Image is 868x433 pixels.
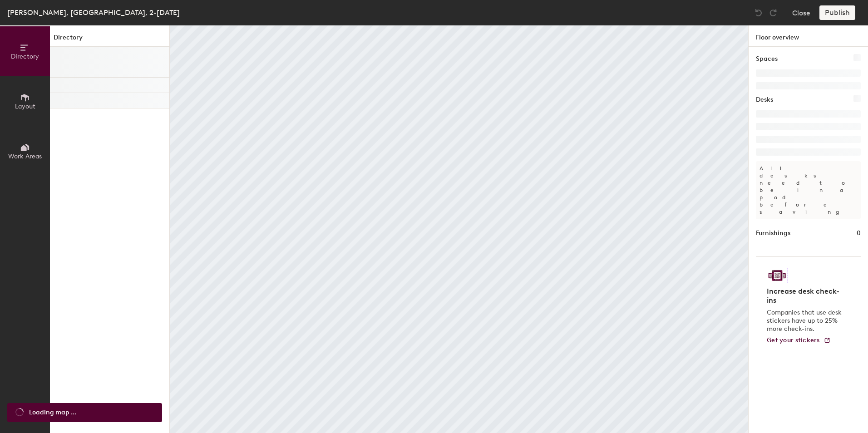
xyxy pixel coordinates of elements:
p: All desks need to be in a pod before saving [756,161,861,219]
img: Sticker logo [767,268,788,283]
h1: Floor overview [749,25,868,47]
img: Redo [769,8,778,17]
span: Directory [11,53,39,60]
button: Close [792,5,810,20]
h1: Spaces [756,54,778,64]
h1: Desks [756,95,773,105]
span: Get your stickers [767,336,820,344]
canvas: Map [170,25,748,433]
span: Work Areas [8,153,42,160]
h1: Directory [50,33,169,47]
h1: 0 [857,228,861,238]
img: Undo [754,8,763,17]
p: Companies that use desk stickers have up to 25% more check-ins. [767,309,844,333]
span: Loading map ... [29,408,76,418]
h4: Increase desk check-ins [767,287,844,305]
div: [PERSON_NAME], [GEOGRAPHIC_DATA], 2-[DATE] [7,7,180,18]
span: Layout [15,103,35,110]
a: Get your stickers [767,337,831,344]
h1: Furnishings [756,228,790,238]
